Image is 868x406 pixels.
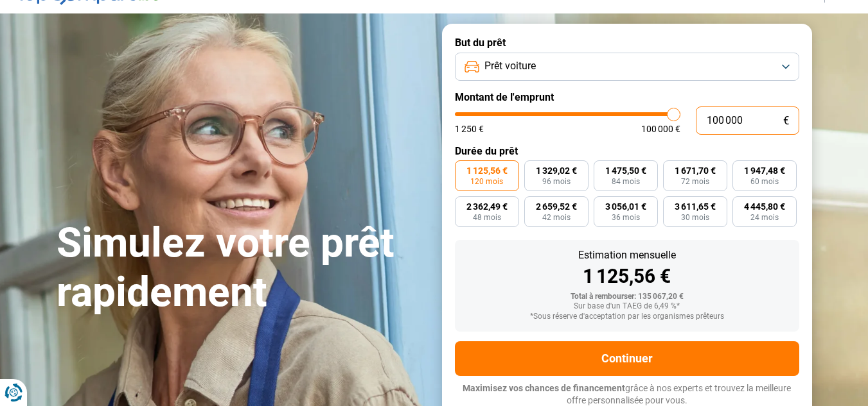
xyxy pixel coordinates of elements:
[750,214,779,221] span: 24 mois
[542,214,571,221] span: 42 mois
[536,202,577,211] span: 2 659,52 €
[465,302,789,311] div: Sur base d'un TAEG de 6,49 %*
[466,202,508,211] span: 2 362,49 €
[455,53,799,81] button: Prêt voiture
[605,166,646,175] span: 1 475,50 €
[465,292,789,301] div: Total à rembourser: 135 067,20 €
[542,178,571,185] span: 96 mois
[57,219,427,317] h1: Simulez votre prêt rapidement
[675,202,716,211] span: 3 611,65 €
[463,383,625,393] span: Maximisez vos chances de financement
[455,91,799,103] label: Montant de l'emprunt
[465,250,789,260] div: Estimation mensuelle
[455,37,799,49] label: But du prêt
[470,178,503,185] span: 120 mois
[681,214,709,221] span: 30 mois
[455,124,484,133] span: 1 250 €
[675,166,716,175] span: 1 671,70 €
[466,166,508,175] span: 1 125,56 €
[641,124,680,133] span: 100 000 €
[681,178,709,185] span: 72 mois
[783,115,789,126] span: €
[612,214,640,221] span: 36 mois
[750,178,779,185] span: 60 mois
[605,202,646,211] span: 3 056,01 €
[744,166,785,175] span: 1 947,48 €
[465,312,789,321] div: *Sous réserve d'acceptation par les organismes prêteurs
[484,59,536,73] span: Prêt voiture
[465,267,789,286] div: 1 125,56 €
[455,341,799,376] button: Continuer
[455,145,799,157] label: Durée du prêt
[536,166,577,175] span: 1 329,02 €
[612,178,640,185] span: 84 mois
[473,214,501,221] span: 48 mois
[744,202,785,211] span: 4 445,80 €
